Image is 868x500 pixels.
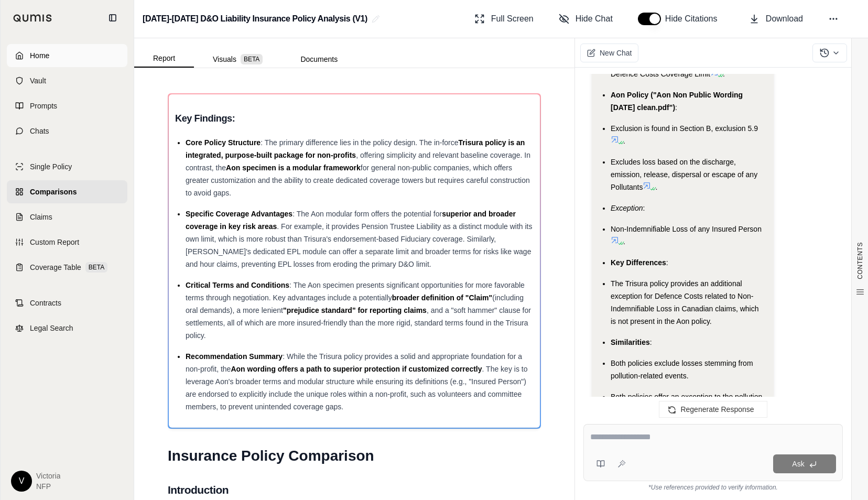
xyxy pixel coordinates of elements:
span: Coverage Table [30,262,81,273]
a: Single Policy [7,155,127,178]
a: Vault [7,69,127,92]
h1: Insurance Policy Comparison [168,441,541,471]
span: : [675,103,677,112]
a: Home [7,44,127,67]
span: : [643,204,645,212]
span: Custom Report [30,237,79,247]
button: Visuals [194,51,281,68]
button: Report [134,50,194,68]
span: Claims [30,212,52,222]
a: Claims [7,205,127,229]
span: BETA [241,54,263,64]
span: Specific Coverage Advantages [186,210,292,218]
span: victoria [36,471,60,481]
span: . [623,237,625,246]
span: Legal Search [30,323,73,333]
span: . [655,183,657,191]
span: Critical Terms and Conditions [186,281,289,289]
span: broader definition of "Claim" [392,294,492,302]
span: : [650,338,652,346]
span: , and a "soft hammer" clause for settlements, all of which are more insured-friendly than the mor... [186,306,531,340]
span: Both policies offer an exception to the pollution exclusion for Non-Indemnifiable Loss of an Insu... [611,393,762,426]
span: Ask [792,460,804,468]
span: Both policies exclude losses stemming from pollution-related events. [611,359,753,380]
span: "prejudice standard" for reporting claims [283,306,427,314]
a: Contracts [7,291,127,314]
button: Hide Chat [555,8,617,29]
span: Full Screen [491,13,534,25]
span: The Trisura policy provides an additional exception for Defence Costs related to Non-Indemnifiabl... [611,279,758,325]
a: Comparisons [7,180,127,203]
button: Ask [773,454,836,473]
a: Chats [7,119,127,143]
span: Similarities [611,338,650,346]
img: Qumis Logo [13,14,52,22]
button: Regenerate Response [659,401,767,418]
button: Full Screen [470,8,538,29]
span: Contracts [30,298,61,308]
span: NFP [36,481,60,492]
div: *Use references provided to verify information. [583,481,843,492]
span: Prompts [30,101,57,111]
span: Chats [30,126,49,136]
button: Documents [281,51,356,68]
span: Vault [30,75,46,86]
span: New Chat [600,48,632,58]
a: Prompts [7,94,127,117]
span: Non-Indemnifiable Loss of any Insured Person [611,225,762,233]
div: V [11,471,32,492]
span: Recommendation Summary [186,352,283,361]
span: : While the Trisura policy provides a solid and appropriate foundation for a non-profit, the [186,352,522,373]
button: New Chat [580,44,638,62]
span: for general non-public companies, which offers greater customization and the ability to create de... [186,164,530,197]
span: Hide Chat [576,13,613,25]
span: : The Aon specimen presents significant opportunities for more favorable terms through negotiatio... [186,281,525,302]
span: . [623,137,625,145]
h3: Key Findings: [175,109,534,128]
span: . For example, it provides Pension Trustee Liability as a distinct module with its own limit, whi... [186,222,532,268]
span: Key Differences [611,258,666,267]
span: Comparisons [30,187,77,197]
span: Aon Policy ("Aon Non Public Wording [DATE] clean.pdf") [611,91,743,112]
span: Download [766,13,803,25]
a: Coverage TableBETA [7,256,127,279]
h2: [DATE]-[DATE] D&O Liability Insurance Policy Analysis (V1) [143,9,367,28]
span: Aon wording offers a path to superior protection if customized correctly [231,365,482,373]
span: : [666,258,668,267]
span: Excludes loss based on the discharge, emission, release, dispersal or escape of any Pollutants [611,158,757,191]
button: Download [745,8,807,29]
button: Collapse sidebar [104,9,121,26]
a: Custom Report [7,231,127,254]
span: : The primary difference lies in the policy design. The in-force [261,138,458,147]
a: Legal Search [7,317,127,340]
span: Hide Citations [665,13,724,25]
span: Exception [611,204,643,212]
span: BETA [85,262,107,273]
span: CONTENTS [856,242,864,279]
span: Home [30,50,49,61]
span: , offering simplicity and relevant baseline coverage. In contrast, the [186,151,530,172]
span: Core Policy Structure [186,138,261,147]
span: Single Policy [30,161,72,172]
span: : The Aon modular form offers the potential for [292,210,442,218]
span: Exclusion is found in Section B, exclusion 5.9 [611,124,758,133]
span: Regenerate Response [680,405,754,414]
span: Aon specimen is a modular framework [226,164,361,172]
